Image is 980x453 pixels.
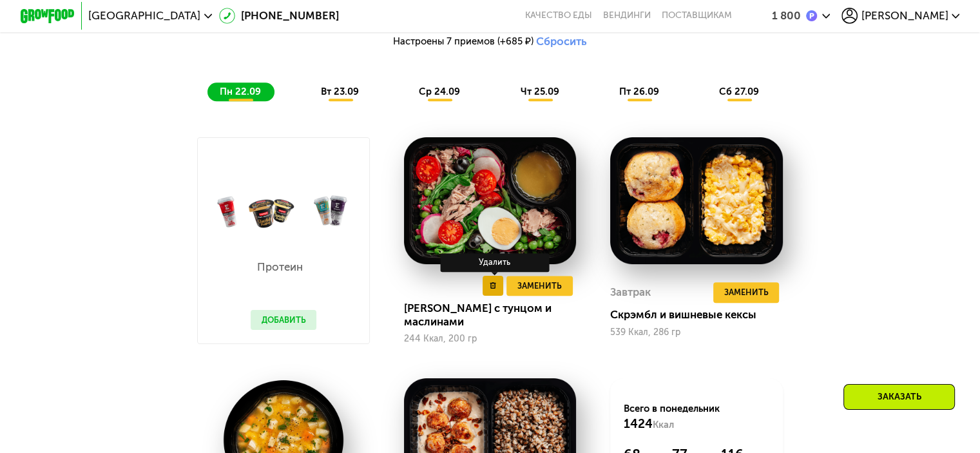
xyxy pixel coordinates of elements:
[624,402,769,432] div: Всего в понедельник
[525,10,592,21] a: Качество еды
[404,302,587,329] div: [PERSON_NAME] с тунцом и маслинами
[724,285,768,299] span: Заменить
[610,308,793,322] div: Скрэмбл и вишневые кексы
[506,276,573,296] button: Заменить
[603,10,651,21] a: Вендинги
[321,86,359,97] span: вт 23.09
[624,416,653,431] span: 1424
[662,10,732,21] div: поставщикам
[440,253,549,273] div: Удалить
[843,384,955,410] div: Заказать
[536,35,587,48] button: Сбросить
[861,10,948,21] span: [PERSON_NAME]
[220,86,261,97] span: пн 22.09
[713,282,780,303] button: Заменить
[419,86,460,97] span: ср 24.09
[219,8,339,24] a: [PHONE_NUMBER]
[88,10,200,21] span: [GEOGRAPHIC_DATA]
[771,10,800,21] div: 1 800
[610,327,783,338] div: 539 Ккал, 286 гр
[610,282,651,303] div: Завтрак
[653,419,674,430] span: Ккал
[719,86,759,97] span: сб 27.09
[404,334,577,344] div: 244 Ккал, 200 гр
[251,310,317,331] button: Добавить
[251,262,311,273] p: Протеин
[517,279,562,293] span: Заменить
[393,37,533,46] span: Настроены 7 приемов (+685 ₽)
[619,86,659,97] span: пт 26.09
[520,86,559,97] span: чт 25.09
